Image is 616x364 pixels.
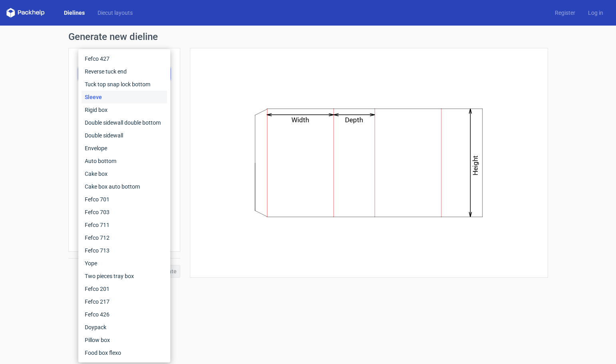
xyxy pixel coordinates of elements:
[82,65,167,78] div: Reverse tuck end
[82,52,167,65] div: Fefco 427
[82,219,167,231] div: Fefco 711
[82,346,167,359] div: Food box flexo
[82,231,167,244] div: Fefco 712
[82,270,167,282] div: Two pieces tray box
[82,167,167,180] div: Cake box
[91,9,139,17] a: Diecut layouts
[82,308,167,321] div: Fefco 426
[82,142,167,155] div: Envelope
[82,91,167,103] div: Sleeve
[582,9,610,17] a: Log in
[345,116,363,124] text: Depth
[82,78,167,91] div: Tuck top snap lock bottom
[82,116,167,129] div: Double sidewall double bottom
[82,334,167,346] div: Pillow box
[82,129,167,142] div: Double sidewall
[82,295,167,308] div: Fefco 217
[58,9,91,17] a: Dielines
[82,282,167,295] div: Fefco 201
[291,116,309,124] text: Width
[82,193,167,206] div: Fefco 701
[68,32,548,42] h1: Generate new dieline
[82,180,167,193] div: Cake box auto bottom
[82,206,167,219] div: Fefco 703
[82,244,167,257] div: Fefco 713
[471,155,479,175] text: Height
[82,257,167,270] div: Yope
[82,155,167,167] div: Auto bottom
[548,9,582,17] a: Register
[82,103,167,116] div: Rigid box
[82,321,167,334] div: Doypack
